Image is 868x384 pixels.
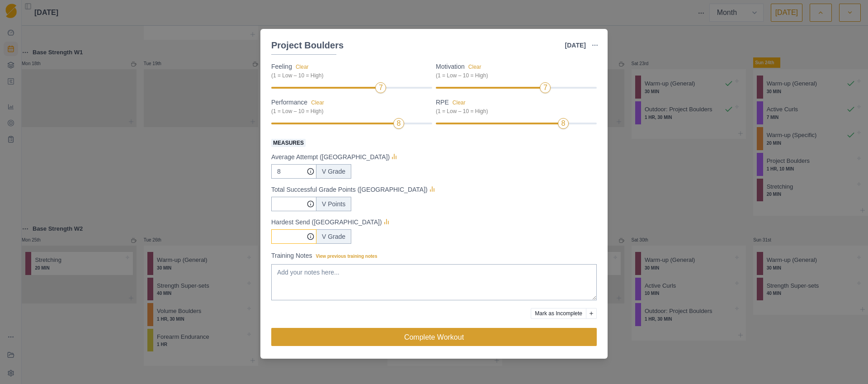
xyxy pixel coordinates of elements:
button: Performance(1 = Low – 10 = High) [311,100,324,106]
p: Hardest Send ([GEOGRAPHIC_DATA]) [271,218,382,227]
span: View previous training notes [316,254,377,259]
label: Training Notes [271,251,591,261]
label: Feeling [271,62,427,80]
div: V Grade [316,229,351,244]
label: Motivation [436,62,591,80]
p: [DATE] [565,41,586,50]
button: Mark as Incomplete [531,308,586,319]
div: 8 [561,118,565,129]
button: Feeling(1 = Low – 10 = High) [296,64,309,70]
div: (1 = Low – 10 = High) [436,71,591,80]
div: V Grade [316,164,351,179]
div: 7 [543,82,547,93]
div: (1 = Low – 10 = High) [271,107,427,115]
button: Complete Workout [271,328,597,346]
div: Project Boulders [271,38,344,52]
p: Total Successful Grade Points ([GEOGRAPHIC_DATA]) [271,185,428,194]
span: Measures [271,139,306,147]
p: Average Attempt ([GEOGRAPHIC_DATA]) [271,152,390,162]
div: 7 [379,82,383,93]
button: Add reason [586,308,597,319]
button: Motivation(1 = Low – 10 = High) [468,64,481,70]
div: V Points [316,197,351,211]
div: (1 = Low – 10 = High) [436,107,591,115]
div: 8 [396,118,401,129]
label: Performance [271,98,427,115]
button: RPE(1 = Low – 10 = High) [453,100,466,106]
label: RPE [436,98,591,115]
div: (1 = Low – 10 = High) [271,71,427,80]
